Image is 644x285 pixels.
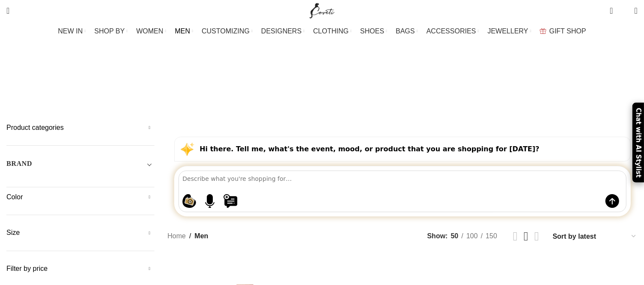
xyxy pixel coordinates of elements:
span: Men Accessories [184,83,242,91]
h5: Product categories [6,123,154,132]
a: BAGS [396,23,417,40]
span: 0 [611,4,617,11]
span: 150 [486,232,497,240]
select: Shop order [552,230,638,243]
a: 0 [605,2,617,19]
span: Men Jewellery [360,83,411,91]
span: Men Clothing [300,83,347,91]
span: SHOES [360,27,384,35]
span: SHOP BY [94,27,125,35]
div: Main navigation [2,23,642,40]
a: NEW IN [58,23,86,40]
span: 0 [621,9,628,15]
a: WOMEN [136,23,166,40]
span: DESIGNERS [261,27,302,35]
span: GIFT SHOP [549,27,586,35]
a: Site logo [308,6,336,14]
span: CLOTHING [313,27,349,35]
a: 100 [463,231,481,242]
a: DESIGNERS [261,23,305,40]
a: Grid view 3 [524,230,529,243]
a: 150 [483,231,500,242]
h5: Filter by price [6,264,154,273]
a: SHOP BY [94,23,128,40]
span: Show [427,231,448,242]
h1: Men [304,49,341,72]
a: CUSTOMIZING [202,23,253,40]
a: Men Shoes [424,76,460,97]
a: Men Bags [255,76,287,97]
span: MEN [175,27,190,35]
span: 100 [466,232,478,240]
span: BAGS [396,27,414,35]
nav: Breadcrumb [167,231,208,242]
span: WOMEN [136,27,163,35]
a: SHOES [360,23,387,40]
a: Men Jewellery [360,76,411,97]
img: GiftBag [540,28,546,34]
a: 50 [448,231,462,242]
a: Go back [282,52,304,69]
span: JEWELLERY [487,27,528,35]
a: Grid view 2 [513,230,518,243]
a: Search [2,2,14,19]
a: Grid view 4 [534,230,539,243]
h5: BRAND [6,159,32,168]
span: CUSTOMIZING [202,27,250,35]
h5: Size [6,228,154,237]
a: ACCESSORIES [426,23,479,40]
a: Men Clothing [300,76,347,97]
a: MEN [175,23,193,40]
span: 50 [451,232,459,240]
div: My Wishlist [620,2,628,19]
span: ACCESSORIES [426,27,476,35]
span: NEW IN [58,27,83,35]
a: GIFT SHOP [540,23,586,40]
span: Men Bags [255,83,287,91]
h5: Color [6,192,154,202]
a: Home [167,231,186,242]
div: Toggle filter [6,159,154,174]
span: Men [194,231,208,242]
span: Men Shoes [424,83,460,91]
a: JEWELLERY [487,23,531,40]
a: Men Accessories [184,76,242,97]
a: CLOTHING [313,23,352,40]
